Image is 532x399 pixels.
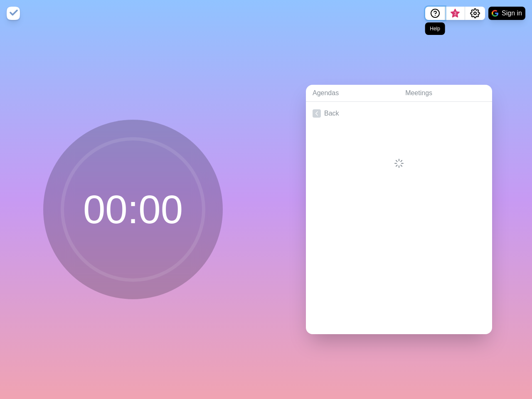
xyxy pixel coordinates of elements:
[306,102,492,125] a: Back
[7,7,20,20] img: timeblocks logo
[399,85,492,102] a: Meetings
[445,7,465,20] button: What’s new
[492,10,498,17] img: google logo
[425,7,445,20] button: Help
[306,85,399,102] a: Agendas
[465,7,485,20] button: Settings
[452,10,458,17] span: 3
[488,7,525,20] button: Sign in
